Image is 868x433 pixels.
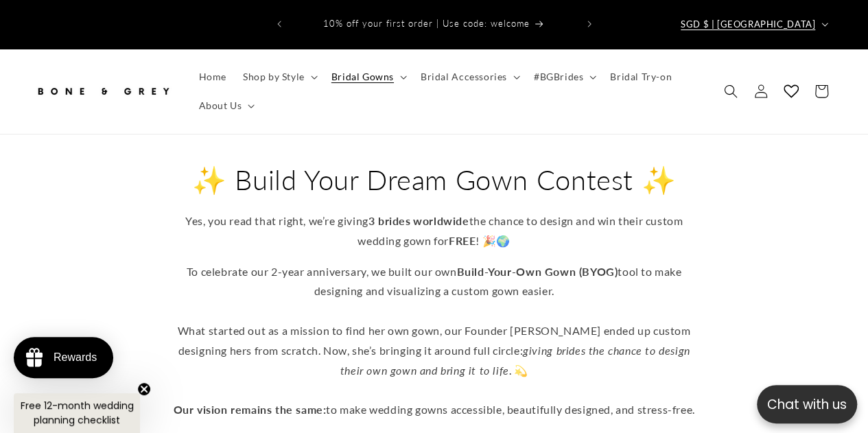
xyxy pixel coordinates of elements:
div: Free 12-month wedding planning checklistClose teaser [14,393,140,433]
span: Bridal Try-on [610,71,672,83]
a: Home [191,62,235,91]
span: Free 12-month wedding planning checklist [21,399,134,427]
strong: 3 brides [368,214,411,227]
span: Bridal Gowns [331,71,394,83]
img: Bone and Grey Bridal [34,76,172,106]
span: Home [199,71,226,83]
strong: Our vision remains the same: [173,403,326,416]
strong: Build-Your-Own Gown (BYOG) [457,265,618,278]
strong: FREE [449,234,476,247]
button: Close teaser [137,382,151,396]
summary: Shop by Style [235,62,323,91]
strong: worldwide [413,214,469,227]
summary: Bridal Gowns [323,62,412,91]
summary: Bridal Accessories [412,62,526,91]
p: Chat with us [757,395,857,414]
p: To celebrate our 2-year anniversary, we built our own tool to make designing and visualizing a cu... [167,262,702,420]
button: Previous announcement [264,11,294,37]
span: Bridal Accessories [421,71,507,83]
span: SGD $ | [GEOGRAPHIC_DATA] [681,18,815,32]
span: #BGBrides [534,71,583,83]
p: Yes, you read that right, we’re giving the chance to design and win their custom wedding gown for... [167,211,702,251]
summary: Search [716,76,746,106]
span: 10% off your first order | Use code: welcome [323,18,530,29]
button: Next announcement [574,11,605,37]
button: SGD $ | [GEOGRAPHIC_DATA] [672,11,834,37]
div: Rewards [54,351,97,364]
a: Bone and Grey Bridal [30,71,177,111]
button: Open chatbox [757,385,857,423]
a: Bridal Try-on [602,62,680,91]
summary: About Us [191,91,261,120]
em: giving brides the chance to design their own gown and bring it to life [340,344,690,377]
span: Shop by Style [243,71,305,83]
summary: #BGBrides [526,62,602,91]
h2: ✨ Build Your Dream Gown Contest ✨ [167,162,702,198]
span: About Us [199,100,242,112]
